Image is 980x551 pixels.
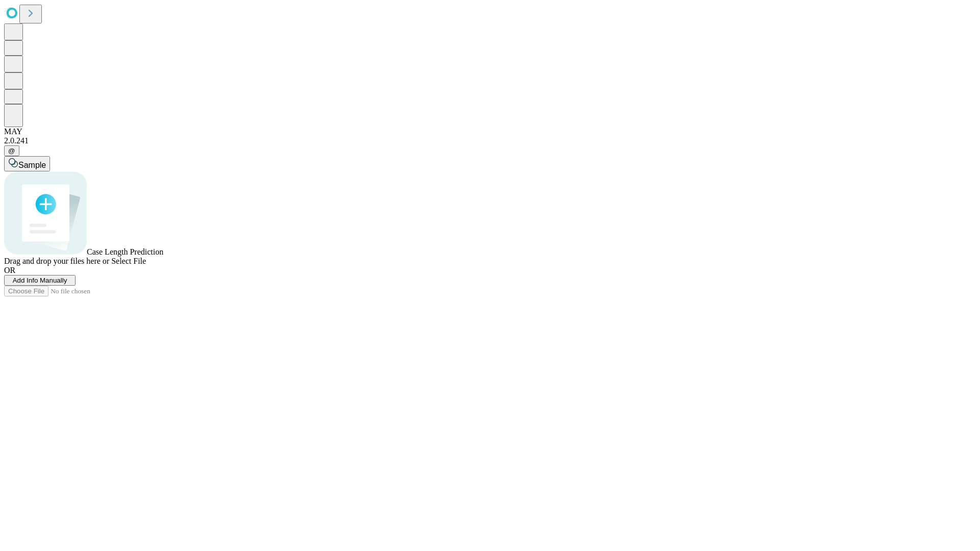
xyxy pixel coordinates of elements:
span: Case Length Prediction [87,247,163,256]
button: @ [4,145,19,156]
span: OR [4,266,15,274]
span: @ [8,147,15,155]
span: Sample [18,161,46,169]
span: Add Info Manually [13,277,67,284]
button: Sample [4,156,50,171]
span: Select File [111,257,146,265]
span: Drag and drop your files here or [4,257,109,265]
div: MAY [4,127,976,136]
button: Add Info Manually [4,275,76,286]
div: 2.0.241 [4,136,976,145]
